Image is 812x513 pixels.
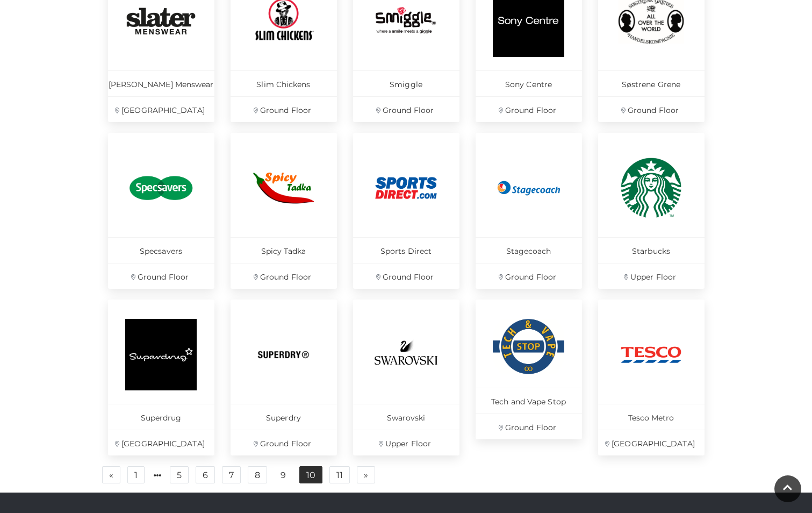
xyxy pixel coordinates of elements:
a: Sports Direct Ground Floor [353,133,459,289]
a: Stagecoach Ground Floor [476,133,582,289]
p: Stagecoach [476,237,582,263]
p: Ground Floor [476,414,582,439]
p: Ground Floor [353,263,459,289]
p: Ground Floor [231,263,337,289]
p: Starbucks [598,237,705,263]
p: Ground Floor [231,430,337,455]
p: Sports Direct [353,237,459,263]
p: Swarovski [353,404,459,430]
a: 1 [127,466,145,483]
span: » [364,471,368,479]
a: Previous [102,466,120,483]
p: Superdrug [108,404,214,430]
p: Upper Floor [353,430,459,455]
p: [GEOGRAPHIC_DATA] [108,430,214,455]
a: Starbucks Upper Floor [598,133,705,289]
a: 8 [248,466,267,483]
a: 9 [274,467,292,484]
p: Upper Floor [598,263,705,289]
a: Superdrug [GEOGRAPHIC_DATA] [108,300,214,455]
p: [GEOGRAPHIC_DATA] [598,430,705,455]
a: Swarovski Upper Floor [353,300,459,455]
p: Specsavers [108,237,214,263]
p: Smiggle [353,70,459,96]
p: Tech and Vape Stop [476,388,582,414]
a: Superdry Ground Floor [231,300,337,455]
p: Sony Centre [476,70,582,96]
p: Superdry [231,404,337,430]
p: Ground Floor [108,263,214,289]
a: Spicy Tadka Ground Floor [231,133,337,289]
p: Ground Floor [231,96,337,122]
a: 10 [299,466,322,483]
a: Tech and Vape Stop Ground Floor [476,300,582,439]
a: 11 [329,466,350,483]
p: Ground Floor [598,96,705,122]
p: Slim Chickens [231,70,337,96]
p: Ground Floor [476,96,582,122]
a: 6 [196,466,215,483]
p: [GEOGRAPHIC_DATA] [108,96,214,122]
p: Tesco Metro [598,404,705,430]
a: 5 [170,466,189,483]
a: Tesco Metro [GEOGRAPHIC_DATA] [598,300,705,455]
a: 7 [222,466,241,483]
a: Specsavers Ground Floor [108,133,214,289]
p: Ground Floor [353,96,459,122]
a: Next [357,466,375,483]
p: Søstrene Grene [598,70,705,96]
span: « [109,471,113,479]
p: [PERSON_NAME] Menswear [108,70,214,96]
p: Spicy Tadka [231,237,337,263]
p: Ground Floor [476,263,582,289]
